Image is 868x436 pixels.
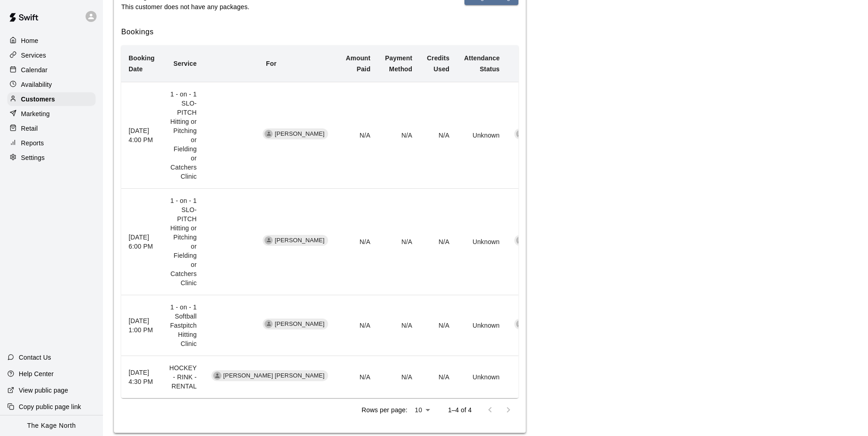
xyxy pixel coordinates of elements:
[516,320,524,328] div: Brittani Goettsch
[378,295,420,356] td: N/A
[7,78,96,91] a: Availability
[514,235,580,246] div: [PERSON_NAME]
[121,45,590,398] table: simple table
[7,48,96,62] a: Services
[19,386,68,395] p: View public page
[129,54,155,73] b: Booking Date
[271,130,328,138] span: [PERSON_NAME]
[514,128,580,139] div: [PERSON_NAME]
[378,189,420,295] td: N/A
[7,136,96,150] a: Reports
[385,54,412,73] b: Payment Method
[21,153,45,162] p: Settings
[19,353,51,362] p: Contact Us
[457,295,507,356] td: Unknown
[121,26,518,38] h6: Bookings
[271,236,328,245] span: [PERSON_NAME]
[19,402,81,411] p: Copy public page link
[264,236,273,245] div: Ella Francoeur
[121,2,249,11] p: This customer does not have any packages.
[7,63,96,77] a: Calendar
[427,54,449,73] b: Credits Used
[21,138,44,148] p: Reports
[448,405,472,415] p: 1–4 of 4
[457,82,507,188] td: Unknown
[264,130,273,138] div: Ella Francoeur
[514,372,582,382] p: None
[411,404,433,417] div: 10
[173,60,197,67] b: Service
[121,356,162,399] th: [DATE] 4:30 PM
[21,124,38,133] p: Retail
[19,369,54,378] p: Help Center
[264,320,273,328] div: Ella Francoeur
[516,130,524,138] div: Brittani Goettsch
[7,151,96,165] a: Settings
[420,295,457,356] td: N/A
[121,82,162,188] th: [DATE] 4:00 PM
[457,189,507,295] td: Unknown
[464,54,500,73] b: Attendance Status
[21,51,46,60] p: Services
[457,356,507,399] td: Unknown
[339,295,378,356] td: N/A
[220,372,329,380] span: [PERSON_NAME] [PERSON_NAME]
[7,92,96,106] a: Customers
[516,236,524,245] div: Brittani Goettsch
[339,82,378,188] td: N/A
[346,54,371,73] b: Amount Paid
[27,421,76,431] p: The Kage North
[420,82,457,188] td: N/A
[7,34,96,48] a: Home
[21,109,50,118] p: Marketing
[121,295,162,356] th: [DATE] 1:00 PM
[7,122,96,135] a: Retail
[121,189,162,295] th: [DATE] 6:00 PM
[21,95,55,104] p: Customers
[266,60,276,67] b: For
[514,319,580,330] div: [PERSON_NAME]
[420,189,457,295] td: N/A
[339,189,378,295] td: N/A
[361,405,407,415] p: Rows per page:
[213,372,221,380] div: Hudson Francoeur
[162,82,204,188] td: 1 - on - 1 SLO- PITCH Hitting or Pitching or Fielding or Catchers Clinic
[339,356,378,399] td: N/A
[420,356,457,399] td: N/A
[271,320,328,329] span: [PERSON_NAME]
[21,65,48,74] p: Calendar
[7,107,96,121] a: Marketing
[21,80,52,89] p: Availability
[378,356,420,399] td: N/A
[162,189,204,295] td: 1 - on - 1 SLO- PITCH Hitting or Pitching or Fielding or Catchers Clinic
[162,356,204,399] td: HOCKEY - RINK - RENTAL
[21,36,38,45] p: Home
[162,295,204,356] td: 1 - on - 1 Softball Fastpitch Hitting Clinic
[378,82,420,188] td: N/A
